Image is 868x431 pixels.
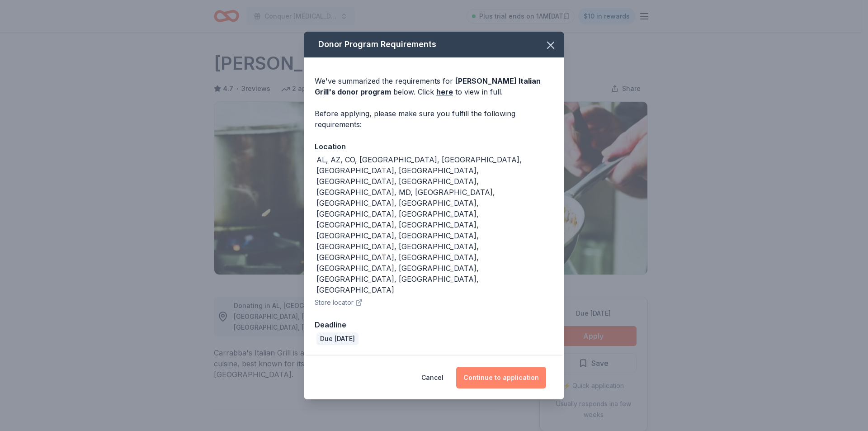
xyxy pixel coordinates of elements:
[421,367,443,388] button: Cancel
[315,297,363,308] button: Store locator
[304,32,564,57] div: Donor Program Requirements
[315,76,553,97] div: We've summarized the requirements for below. Click to view in full.
[316,154,553,295] div: AL, AZ, CO, [GEOGRAPHIC_DATA], [GEOGRAPHIC_DATA], [GEOGRAPHIC_DATA], [GEOGRAPHIC_DATA], [GEOGRAPH...
[436,86,453,97] a: here
[315,319,553,331] div: Deadline
[315,141,553,152] div: Location
[316,332,359,345] div: Due [DATE]
[315,108,553,130] div: Before applying, please make sure you fulfill the following requirements:
[456,367,546,388] button: Continue to application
